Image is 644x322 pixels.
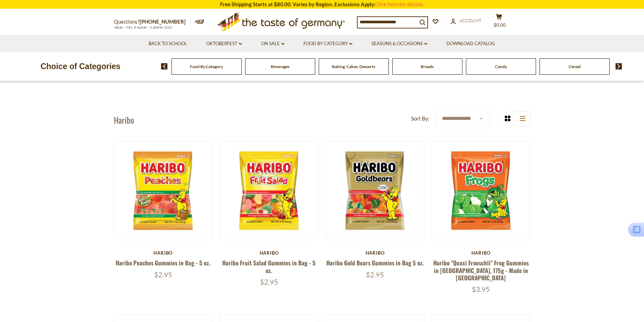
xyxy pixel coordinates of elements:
a: Oktoberfest [206,40,242,48]
p: Questions? [114,17,191,26]
img: Haribo [432,141,530,240]
span: $0.00 [494,22,506,28]
a: Food By Category [303,40,352,48]
a: Seasons & Occasions [371,40,427,48]
a: [PHONE_NUMBER] [140,18,186,25]
div: Haribo [432,250,530,256]
a: Haribo Gold Bears Gummies in Bag 5 oz. [326,258,424,267]
span: MON - FRI, 9:00AM - 5:00PM (EST) [114,26,173,30]
a: Cereal [569,64,580,69]
a: Haribo Fruit Salad Gummies in Bag - 5 oz. [222,258,316,274]
a: Breads [421,64,434,69]
a: Candy [495,64,507,69]
span: $2.95 [154,270,172,279]
img: Haribo [114,141,212,240]
img: next arrow [616,63,622,69]
span: $2.95 [260,278,278,286]
a: Download Catalog [446,40,495,48]
a: Baking, Cakes, Desserts [332,64,375,69]
a: Haribo Peaches Gummies in Bag - 5 oz. [116,258,210,267]
div: Haribo [114,250,213,256]
a: Haribo "Quaxi Froeschli" Frog Gummies in [GEOGRAPHIC_DATA], 175g - Made in [GEOGRAPHIC_DATA] [433,258,529,282]
a: On Sale [261,40,284,48]
span: $2.95 [366,270,384,279]
h1: Haribo [114,115,134,125]
a: Back to School [149,40,187,48]
button: $0.00 [489,14,510,31]
img: Haribo [326,141,424,240]
img: previous arrow [161,63,168,69]
a: Click here for details. [375,1,424,7]
a: Food By Category [190,64,223,69]
span: $3.95 [472,285,490,294]
div: Haribo [220,250,319,256]
img: Haribo [220,141,318,240]
a: Account [451,17,482,25]
a: Beverages [271,64,290,69]
label: Sort By: [411,114,429,123]
div: Haribo [326,250,425,256]
span: Account [459,18,482,23]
